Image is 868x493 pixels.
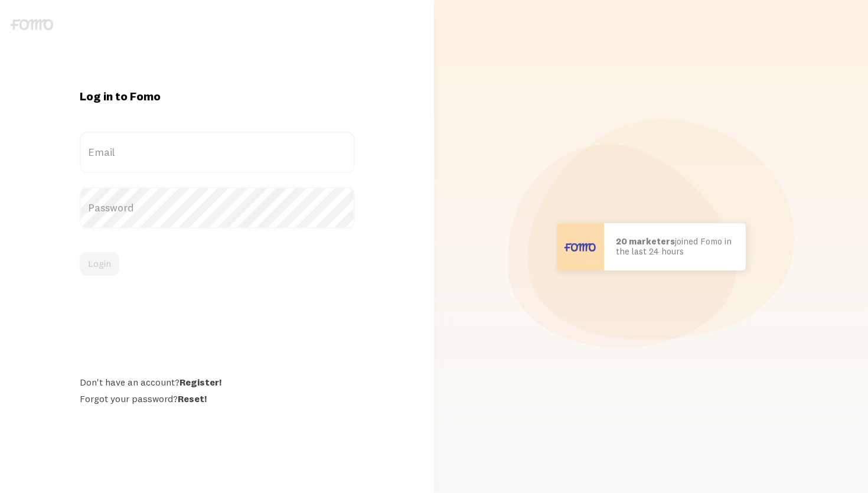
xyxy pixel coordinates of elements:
div: Don't have an account? [80,376,355,388]
div: Forgot your password? [80,393,355,404]
b: 20 marketers [616,236,675,247]
img: fomo-logo-gray-b99e0e8ada9f9040e2984d0d95b3b12da0074ffd48d1e5cb62ac37fc77b0b268.svg [11,19,53,30]
a: Register! [180,376,221,388]
h1: Log in to Fomo [80,89,355,104]
img: User avatar [557,223,604,270]
p: joined Fomo in the last 24 hours [616,237,734,256]
label: Password [80,187,355,228]
a: Reset! [178,393,207,404]
label: Email [80,132,355,173]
